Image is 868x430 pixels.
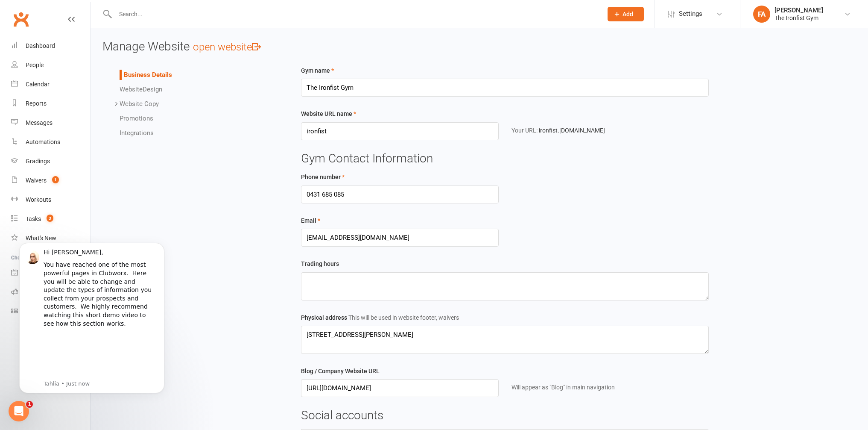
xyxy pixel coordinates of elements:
div: [PERSON_NAME] [774,6,823,14]
label: Blog / Company Website URL [301,366,380,376]
a: Integrations [120,129,154,137]
label: Email [301,216,320,225]
div: People [26,62,44,68]
a: WebsiteDesign [120,85,162,93]
div: Dashboard [26,42,55,49]
iframe: Intercom live chat [9,401,29,421]
div: Reports [26,100,47,107]
a: Messages [11,113,90,133]
h3: Social accounts [301,409,709,422]
div: FA [753,6,770,23]
label: Trading hours [301,259,339,268]
a: ironfist.[DOMAIN_NAME] [539,127,605,134]
button: Add [608,7,644,21]
iframe: Intercom notifications message [6,232,177,426]
div: The Ironfist Gym [774,14,823,22]
a: People [11,56,90,75]
div: Calendar [26,81,50,88]
span: Website [120,85,143,93]
a: Tasks 3 [11,209,90,229]
div: Automations [26,138,60,145]
a: Workouts [11,190,90,209]
span: 3 [47,215,53,222]
label: Website URL name [301,109,356,118]
span: 1 [26,401,33,408]
a: Promotions [120,115,153,122]
a: Waivers 1 [11,171,90,190]
div: Gradings [26,158,50,165]
span: 1 [52,176,59,183]
span: Add [623,11,633,18]
div: Tasks [26,215,41,222]
a: Website Copy [120,100,159,108]
iframe: wistia [37,100,152,151]
textarea: [STREET_ADDRESS][PERSON_NAME] [301,326,709,354]
span: This will be used in website footer, waivers [348,314,459,321]
label: Physical address [301,313,459,322]
input: http://example.com [301,379,499,397]
a: Reports [11,94,90,113]
a: Dashboard [11,36,90,56]
div: Workouts [26,196,51,203]
h3: Manage Website [102,40,856,53]
a: Gradings [11,152,90,171]
span: Settings [679,4,702,24]
a: Clubworx [10,9,32,30]
div: Your URL: [511,126,709,135]
div: Will appear as "Blog" in main navigation [511,383,709,392]
a: Automations [11,133,90,152]
div: Waivers [26,177,47,184]
label: Phone number [301,172,345,182]
a: What's New [11,229,90,248]
h3: Gym Contact Information [301,152,709,165]
a: open website [193,41,261,53]
label: Gym name [301,66,334,75]
input: Search... [113,8,597,20]
a: Calendar [11,75,90,94]
a: Business Details [124,71,172,79]
p: Message from Tahlia, sent Just now [37,148,152,156]
div: Messages [26,119,53,126]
